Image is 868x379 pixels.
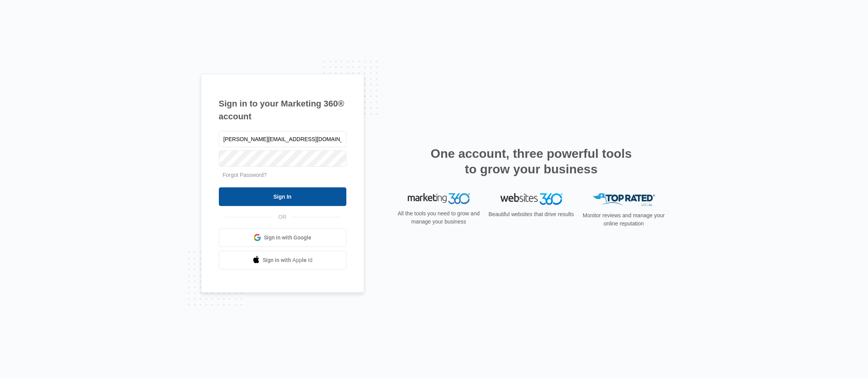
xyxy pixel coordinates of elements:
[263,256,313,264] span: Sign in with Apple Id
[219,251,346,269] a: Sign in with Apple Id
[593,193,655,206] img: Top Rated Local
[264,234,311,242] span: Sign in with Google
[223,172,267,178] a: Forgot Password?
[219,131,346,147] input: Email
[219,187,346,206] input: Sign In
[219,97,346,123] h1: Sign in to your Marketing 360® account
[219,228,346,247] a: Sign in with Google
[488,210,575,218] p: Beautiful websites that drive results
[500,193,562,204] img: Websites 360
[395,210,482,226] p: All the tools you need to grow and manage your business
[428,146,634,177] h2: One account, three powerful tools to grow your business
[408,193,470,204] img: Marketing 360
[580,211,667,228] p: Monitor reviews and manage your online reputation
[273,213,292,221] span: OR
